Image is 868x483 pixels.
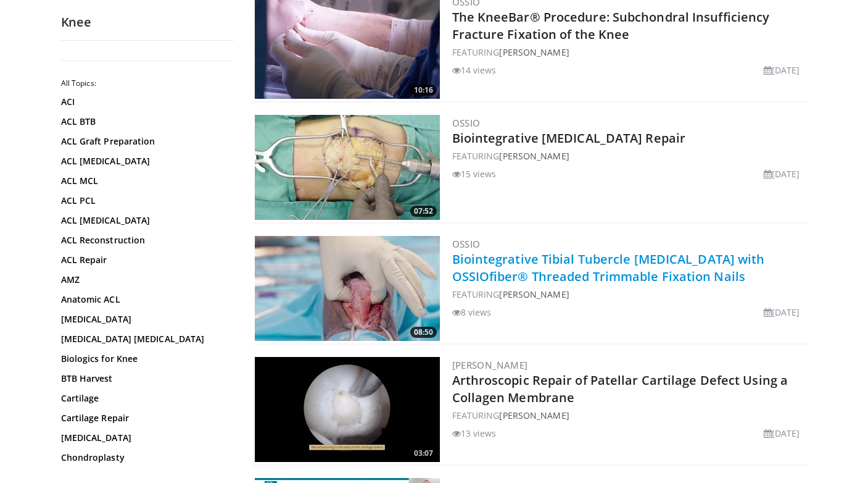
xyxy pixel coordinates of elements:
[452,306,492,319] li: 8 views
[61,392,228,405] a: Cartilage
[61,234,228,246] a: ACL Reconstruction
[764,306,800,319] li: [DATE]
[499,409,569,421] a: [PERSON_NAME]
[61,412,228,424] a: Cartilage Repair
[255,357,440,462] img: f650c521-ce23-421b-92de-5cad8312c66d.300x170_q85_crop-smart_upscale.jpg
[255,115,440,220] img: 711e638b-2741-4ad8-96b0-27da83aae913.300x170_q85_crop-smart_upscale.jpg
[61,214,228,227] a: ACL [MEDICAL_DATA]
[255,357,440,462] a: 03:07
[61,293,228,306] a: Anatomic ACL
[61,155,228,167] a: ACL [MEDICAL_DATA]
[452,64,497,77] li: 14 views
[452,427,497,440] li: 13 views
[61,254,228,266] a: ACL Repair
[452,149,805,162] div: FEATURING
[61,313,228,325] a: [MEDICAL_DATA]
[452,117,481,129] a: OSSIO
[764,64,800,77] li: [DATE]
[61,432,228,444] a: [MEDICAL_DATA]
[499,150,569,162] a: [PERSON_NAME]
[61,274,228,286] a: AMZ
[61,195,228,207] a: ACL PCL
[410,85,437,96] span: 10:16
[255,236,440,341] a: 08:50
[452,238,481,250] a: OSSIO
[61,353,228,365] a: Biologics for Knee
[61,175,228,187] a: ACL MCL
[764,427,800,440] li: [DATE]
[452,251,765,285] a: Biointegrative Tibial Tubercle [MEDICAL_DATA] with OSSIOfiber® Threaded Trimmable Fixation Nails
[410,448,437,459] span: 03:07
[452,9,770,43] a: The KneeBar® Procedure: Subchondral Insufficiency Fracture Fixation of the Knee
[61,96,228,108] a: ACI
[452,372,788,406] a: Arthroscopic Repair of Patellar Cartilage Defect Using a Collagen Membrane
[255,236,440,341] img: 14934b67-7d06-479f-8b24-1e3c477188f5.300x170_q85_crop-smart_upscale.jpg
[61,135,228,148] a: ACL Graft Preparation
[61,14,234,30] h2: Knee
[410,206,437,217] span: 07:52
[452,167,497,180] li: 15 views
[61,372,228,385] a: BTB Harvest
[452,359,528,371] a: [PERSON_NAME]
[452,130,686,146] a: Biointegrative [MEDICAL_DATA] Repair
[452,288,805,301] div: FEATURING
[410,327,437,338] span: 08:50
[61,333,228,345] a: [MEDICAL_DATA] [MEDICAL_DATA]
[764,167,800,180] li: [DATE]
[499,46,569,58] a: [PERSON_NAME]
[499,288,569,300] a: [PERSON_NAME]
[61,78,231,88] h2: All Topics:
[452,409,805,422] div: FEATURING
[452,46,805,59] div: FEATURING
[61,451,228,464] a: Chondroplasty
[255,115,440,220] a: 07:52
[61,115,228,128] a: ACL BTB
